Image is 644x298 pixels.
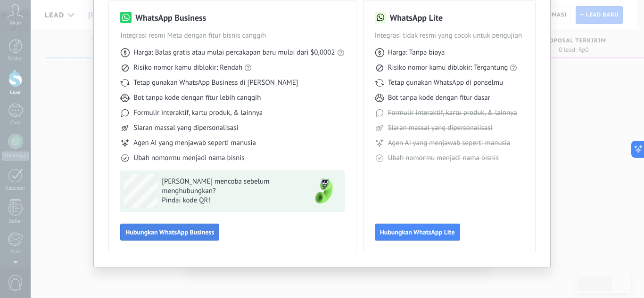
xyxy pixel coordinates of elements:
[133,78,298,88] span: Tetap gunakan WhatsApp Business di [PERSON_NAME]
[388,108,517,118] span: Formulir interaktif, kartu produk, & lainnya
[120,224,219,241] button: Hubungkan WhatsApp Business
[375,31,524,40] span: Integrasi tidak resmi yang cocok untuk pengujian
[388,123,493,133] span: Siaran massal yang dipersonalisasi
[388,63,508,72] span: Risiko nomor kamu diblokir: Tergantung
[307,174,341,208] img: green-phone.png
[380,229,455,235] span: Hubungkan WhatsApp Lite
[390,12,443,24] h3: WhatsApp Lite
[388,153,499,163] span: Ubah nomormu menjadi nama bisnis
[125,229,214,235] span: Hubungkan WhatsApp Business
[133,63,242,72] span: Risiko nomor kamu diblokir: Rendah
[388,78,504,88] span: Tetap gunakan WhatsApp di ponselmu
[375,224,460,241] button: Hubungkan WhatsApp Lite
[388,93,490,103] span: Bot tanpa kode dengan fitur dasar
[388,48,445,57] span: Harga: Tanpa biaya
[133,138,256,148] span: Agen AI yang menjawab seperti manusia
[162,196,299,205] span: Pindai kode QR!
[135,12,206,24] h3: WhatsApp Business
[120,31,344,40] span: Integrasi resmi Meta dengan fitur bisnis canggih
[133,48,335,57] span: Harga: Balas gratis atau mulai percakapan baru mulai dari $0,0002
[133,153,244,163] span: Ubah nomormu menjadi nama bisnis
[133,93,261,103] span: Bot tanpa kode dengan fitur lebih canggih
[388,138,511,148] span: Agen AI yang menjawab seperti manusia
[133,108,263,118] span: Formulir interaktif, kartu produk, & lainnya
[162,177,299,196] span: [PERSON_NAME] mencoba sebelum menghubungkan?
[133,123,238,133] span: Siaran massal yang dipersonalisasi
